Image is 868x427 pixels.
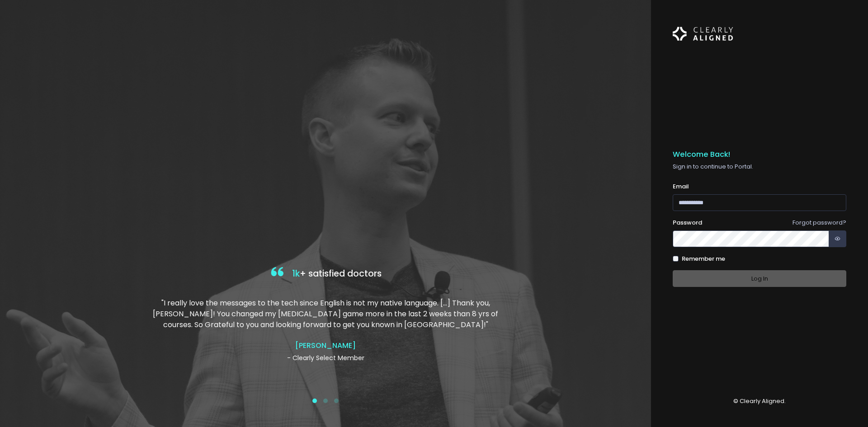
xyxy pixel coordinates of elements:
[673,397,846,406] p: © Clearly Aligned.
[151,353,500,363] p: - Clearly Select Member
[673,150,846,159] h5: Welcome Back!
[682,254,725,263] label: Remember me
[151,341,500,350] h4: [PERSON_NAME]
[292,267,300,280] span: 1k
[793,218,846,227] a: Forgot password?
[673,22,733,46] img: Logo Horizontal
[673,162,846,171] p: Sign in to continue to Portal.
[151,298,500,330] p: "I really love the messages to the tech since English is not my native language. […] Thank you, [...
[151,265,500,283] h4: + satisfied doctors
[673,218,702,227] label: Password
[673,182,689,191] label: Email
